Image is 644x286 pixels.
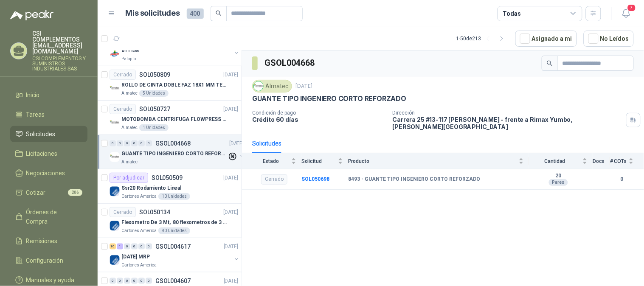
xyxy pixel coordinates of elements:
[155,244,191,250] p: GSOL004617
[252,139,281,148] div: Solicitudes
[10,146,87,162] a: Licitaciones
[110,221,120,231] img: Company Logo
[610,153,644,169] th: # COTs
[224,208,238,216] p: [DATE]
[10,87,87,103] a: Inicio
[152,175,183,181] p: SOL050509
[252,116,386,123] p: Crédito 60 días
[110,70,136,80] div: Cerrado
[110,207,136,217] div: Cerrado
[110,118,120,128] img: Company Logo
[158,227,190,234] div: 80 Unidades
[138,244,145,250] div: 0
[139,106,170,112] p: SOL050727
[146,278,152,284] div: 0
[117,140,123,146] div: 0
[139,209,170,215] p: SOL050134
[98,101,242,135] a: CerradoSOL050727[DATE] Company LogoMOTOBOMBA CENTRIFUGA FLOWPRESS 1.5HP-220Almatec1 Unidades
[139,124,169,131] div: 1 Unidades
[32,31,87,54] p: CSI COMPLEMENTOS [EMAIL_ADDRESS][DOMAIN_NAME]
[110,244,116,250] div: 10
[68,189,82,196] span: 206
[252,80,292,93] div: Almatec
[131,244,138,250] div: 0
[295,82,312,90] p: [DATE]
[121,81,227,89] p: ROLLO DE CINTA DOBLE FAZ 18X1 MM TESSA
[121,193,157,200] p: Cartones America
[121,124,138,131] p: Almatec
[110,241,240,269] a: 10 1 0 0 0 0 GSOL004617[DATE] Company Logo[DATE] MRPCartones America
[117,278,123,284] div: 0
[301,158,336,164] span: Solicitud
[121,219,227,227] p: Flexometro De 3 Mt, 80 flexometros de 3 m Marca Tajima
[261,174,287,185] div: Cerrado
[10,252,87,269] a: Configuración
[224,243,238,251] p: [DATE]
[158,193,190,200] div: 10 Unidades
[110,186,120,196] img: Company Logo
[610,158,627,164] span: # COTs
[110,104,136,114] div: Cerrado
[529,158,581,164] span: Cantidad
[98,204,242,238] a: CerradoSOL050134[DATE] Company LogoFlexometro De 3 Mt, 80 flexometros de 3 m Marca TajimaCartones...
[121,262,157,269] p: Cartones America
[131,140,138,146] div: 0
[138,140,145,146] div: 0
[610,175,634,183] b: 0
[229,140,244,148] p: [DATE]
[10,10,53,20] img: Logo peakr
[10,185,87,201] a: Cotizar206
[515,31,577,47] button: Asignado a mi
[26,275,75,285] span: Manuales y ayuda
[121,56,136,62] p: Patojito
[456,32,509,45] div: 1 - 50 de 213
[301,176,329,182] a: SOL050698
[110,49,120,59] img: Company Logo
[549,179,568,186] div: Pares
[26,168,65,178] span: Negociaciones
[10,233,87,249] a: Remisiones
[26,110,45,119] span: Tareas
[121,150,227,158] p: GUANTE TIPO INGENIERO CORTO REFORZADO
[252,158,290,164] span: Estado
[146,140,152,146] div: 0
[216,10,222,16] span: search
[98,169,242,204] a: Por adjudicarSOL050509[DATE] Company LogoSsr20 Rodamiento LinealCartones America10 Unidades
[121,115,227,123] p: MOTOBOMBA CENTRIFUGA FLOWPRESS 1.5HP-220
[264,56,316,70] h3: GSOL004668
[155,140,191,146] p: GSOL004668
[547,60,553,66] span: search
[301,153,348,169] th: Solicitud
[252,94,406,103] p: GUANTE TIPO INGENIERO CORTO REFORZADO
[98,66,242,101] a: CerradoSOL050809[DATE] Company LogoROLLO DE CINTA DOBLE FAZ 18X1 MM TESSAAlmatec5 Unidades
[26,129,56,139] span: Solicitudes
[26,207,79,226] span: Órdenes de Compra
[110,278,116,284] div: 0
[121,227,157,234] p: Cartones America
[348,176,481,183] b: 8493 - GUANTE TIPO INGENIERO CORTO REFORZADO
[627,4,636,12] span: 7
[110,255,120,265] img: Company Logo
[10,204,87,230] a: Órdenes de Compra
[348,153,529,169] th: Producto
[131,278,138,284] div: 0
[224,71,238,79] p: [DATE]
[110,140,116,146] div: 0
[26,90,40,100] span: Inicio
[110,173,148,183] div: Por adjudicar
[224,174,238,182] p: [DATE]
[584,31,634,47] button: No Leídos
[26,188,46,197] span: Cotizar
[10,165,87,181] a: Negociaciones
[224,105,238,113] p: [DATE]
[124,140,130,146] div: 0
[138,278,145,284] div: 0
[26,256,64,265] span: Configuración
[252,110,386,116] p: Condición de pago
[503,9,521,18] div: Todas
[121,90,138,97] p: Almatec
[348,158,517,164] span: Producto
[224,277,238,285] p: [DATE]
[139,72,170,78] p: SOL050809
